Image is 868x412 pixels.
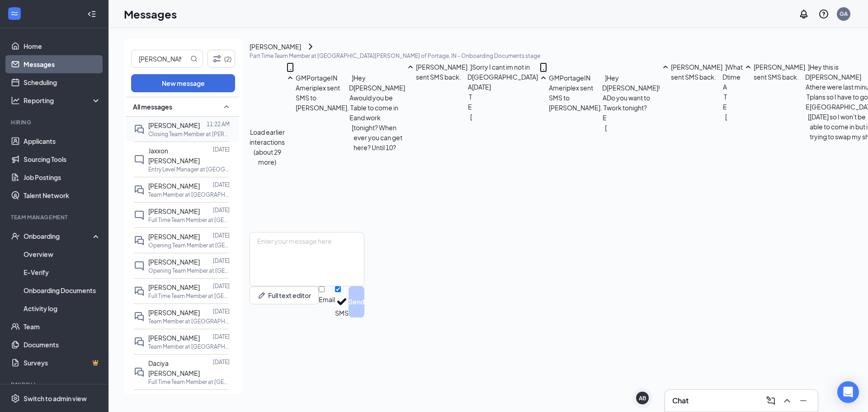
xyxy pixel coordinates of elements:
[335,308,349,317] div: SMS
[24,168,101,186] a: Job Postings
[607,74,660,112] span: Hey [PERSON_NAME]! Do you want to work tonight?
[538,62,549,73] svg: MobileSms
[602,73,607,133] span: [DATE]
[840,10,848,18] div: GA
[754,63,805,81] span: [PERSON_NAME] sent SMS back.
[213,308,230,315] p: [DATE]
[132,50,189,67] input: Search
[24,263,101,281] a: E-Verify
[213,257,230,265] p: [DATE]
[221,101,232,112] svg: SmallChevronUp
[349,286,364,317] button: Send
[24,55,101,73] a: Messages
[148,359,200,377] span: Daciya [PERSON_NAME]
[782,395,793,406] svg: ChevronUp
[87,9,96,19] svg: Collapse
[335,295,349,308] svg: Checkmark
[798,9,809,19] svg: Notifications
[24,132,101,150] a: Applicants
[10,9,19,18] svg: WorkstreamLogo
[213,181,230,189] p: [DATE]
[796,393,811,408] button: Minimize
[134,124,145,135] svg: DoubleChat
[213,333,230,341] p: [DATE]
[190,55,198,62] svg: MagnifyingGlass
[11,232,20,241] svg: UserCheck
[743,62,754,73] svg: SmallChevronUp
[24,186,101,204] a: Talent Network
[134,210,145,221] svg: ChatInactive
[660,62,671,73] svg: SmallChevronUp
[349,73,354,147] span: [DATE]
[11,394,20,403] svg: Settings
[213,232,230,239] p: [DATE]
[780,393,794,408] button: ChevronUp
[148,232,200,241] span: [PERSON_NAME]
[208,50,235,68] button: Filter (2)
[148,334,200,342] span: [PERSON_NAME]
[124,6,177,22] h1: Messages
[11,96,20,105] svg: Analysis
[257,291,266,300] svg: Pen
[134,235,145,246] svg: DoubleChat
[250,286,319,304] button: Full text editorPen
[148,317,230,325] p: Team Member at [GEOGRAPHIC_DATA][PERSON_NAME] of Portage, [GEOGRAPHIC_DATA]
[134,311,145,322] svg: DoubleChat
[285,62,296,73] svg: MobileSms
[416,63,467,81] span: [PERSON_NAME] sent SMS back.
[24,96,101,105] div: Reporting
[134,367,145,378] svg: DoubleChat
[24,150,101,168] a: Sourcing Tools
[148,378,230,386] p: Full Time Team Member at [GEOGRAPHIC_DATA][PERSON_NAME] of Portage, [GEOGRAPHIC_DATA]
[148,130,230,138] p: Closing Team Member at [PERSON_NAME] of Portage, [GEOGRAPHIC_DATA]
[148,121,200,129] span: [PERSON_NAME]
[24,317,101,336] a: Team
[134,260,145,271] svg: ChatInactive
[837,381,859,403] div: Open Intercom Messenger
[818,9,829,19] svg: QuestionInfo
[764,393,778,408] button: ComposeMessage
[765,395,776,406] svg: ComposeMessage
[250,42,301,52] div: [PERSON_NAME]
[727,63,743,81] span: What time
[134,154,145,165] svg: ChatInactive
[285,73,296,84] svg: SmallChevronUp
[24,336,101,354] a: Documents
[24,73,101,91] a: Scheduling
[148,283,200,291] span: [PERSON_NAME]
[134,336,145,347] svg: DoubleChat
[148,216,230,224] p: Full Time Team Member at [GEOGRAPHIC_DATA][PERSON_NAME] of Portage, [GEOGRAPHIC_DATA]
[319,286,325,292] input: Email
[212,53,222,64] svg: Filter
[148,166,230,173] p: Entry Level Manager at [GEOGRAPHIC_DATA][PERSON_NAME] of Portage, [GEOGRAPHIC_DATA]
[296,74,349,112] span: GMPortageIN Ameriplex sent SMS to [PERSON_NAME].
[213,393,230,401] p: [DATE]
[148,207,200,215] span: [PERSON_NAME]
[148,308,200,317] span: [PERSON_NAME]
[213,358,230,366] p: [DATE]
[134,185,145,195] svg: DoubleChat
[24,281,101,299] a: Onboarding Documents
[24,299,101,317] a: Activity log
[672,396,689,406] h3: Chat
[24,37,101,55] a: Home
[11,381,99,388] div: Payroll
[213,146,230,153] p: [DATE]
[148,258,200,266] span: [PERSON_NAME]
[131,74,235,92] button: New message
[148,182,200,190] span: [PERSON_NAME]
[213,282,230,290] p: [DATE]
[24,245,101,263] a: Overview
[207,120,230,128] p: 11:22 AM
[671,63,722,81] span: [PERSON_NAME] sent SMS back.
[722,62,727,122] span: [DATE]
[538,73,549,84] svg: SmallChevronUp
[305,41,316,52] svg: ChevronRight
[354,74,405,152] span: Hey [PERSON_NAME] would you be able to come in and work tonight? When ever you can get here? Unti...
[24,394,87,403] div: Switch to admin view
[148,147,200,165] span: Jaxxon [PERSON_NAME]
[335,286,341,292] input: SMS
[11,213,99,221] div: Team Management
[11,118,99,126] div: Hiring
[639,394,646,402] div: AB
